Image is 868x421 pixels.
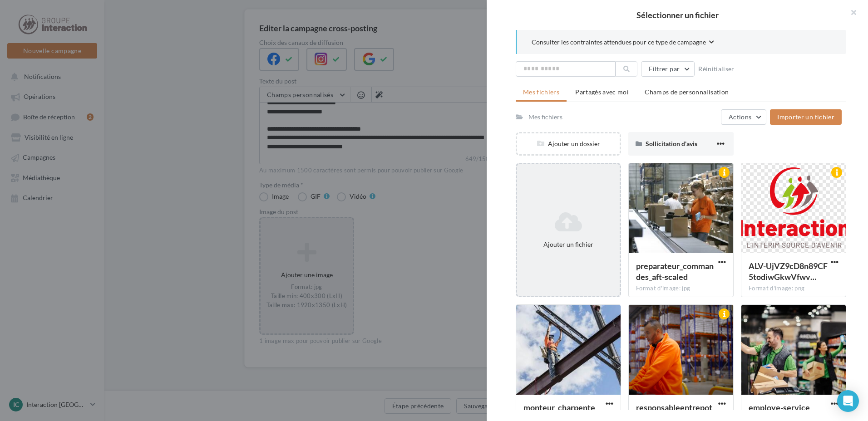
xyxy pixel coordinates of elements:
span: preparateur_commandes_aft-scaled [636,261,714,282]
span: ALV-UjVZ9cD8n89CF5todiwGkwVfwv17GBsgLokU9S9Iu6pt7-zimYh7 [749,261,828,282]
div: Format d'image: png [749,284,838,293]
button: Actions [721,109,766,125]
button: Consulter les contraintes attendues pour ce type de campagne [532,37,714,49]
span: Importer un fichier [777,113,834,121]
div: Format d'image: jpg [636,284,726,293]
button: Réinitialiser [695,64,738,74]
h2: Sélectionner un fichier [501,11,853,19]
span: Partagés avec moi [575,88,629,96]
span: Mes fichiers [523,88,559,96]
button: Filtrer par [641,61,695,77]
div: Ajouter un fichier [521,240,616,249]
span: Actions [729,113,751,121]
div: Mes fichiers [528,113,562,122]
span: Consulter les contraintes attendues pour ce type de campagne [532,38,706,47]
span: Champs de personnalisation [645,88,729,96]
div: Open Intercom Messenger [837,390,859,412]
span: Sollicitation d'avis [646,140,697,147]
span: employe-service [749,402,810,412]
div: Ajouter un dossier [517,139,620,148]
button: Importer un fichier [770,109,842,125]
